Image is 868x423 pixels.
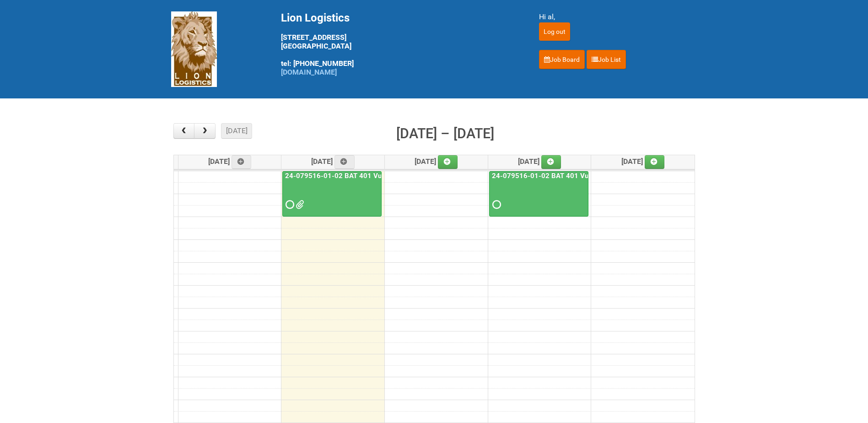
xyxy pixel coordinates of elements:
a: 24-079516-01-02 BAT 401 Vuse Box RCT [489,171,588,217]
button: [DATE] [221,123,252,139]
a: 24-079516-01-02 BAT 401 Vuse Box RCT [283,172,420,180]
span: [DATE] [518,157,561,166]
span: Requested [492,201,499,208]
div: Hi al, [539,11,697,22]
h2: [DATE] – [DATE] [396,123,494,144]
a: Add an event [541,155,561,169]
span: GROUP 1000.jpg 24-079516-01 BAT 401 Vuse Box RCT - Address File - 4th Batch 9.30.xlsx RAIBAT Vuse... [296,201,302,208]
a: 24-079516-01-02 BAT 401 Vuse Box RCT [282,171,382,217]
span: [DATE] [415,157,458,166]
a: [DOMAIN_NAME] [281,68,337,76]
span: Requested [286,201,292,208]
span: [DATE] [311,157,355,166]
div: [STREET_ADDRESS] [GEOGRAPHIC_DATA] tel: [PHONE_NUMBER] [281,11,516,76]
a: Add an event [232,155,252,169]
a: Job List [587,50,626,69]
a: Add an event [334,155,355,169]
a: Add an event [645,155,665,169]
span: [DATE] [621,157,665,166]
span: Lion Logistics [281,11,350,24]
img: Lion Logistics [171,11,217,87]
input: Log out [539,22,570,41]
a: Lion Logistics [171,44,217,53]
a: 24-079516-01-02 BAT 401 Vuse Box RCT [490,172,626,180]
a: Job Board [539,50,585,69]
a: Add an event [438,155,458,169]
span: [DATE] [208,157,252,166]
